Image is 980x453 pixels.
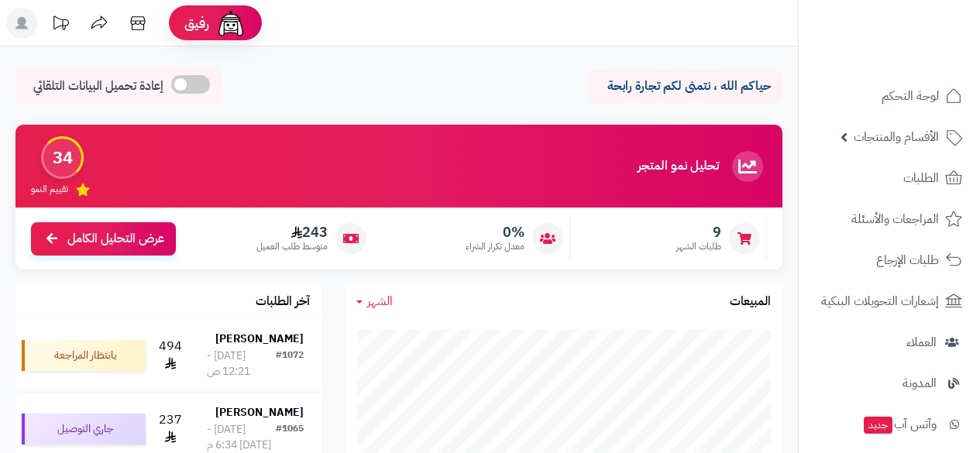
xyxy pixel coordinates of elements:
[256,240,328,253] span: متوسط طلب العميل
[862,414,937,435] span: وآتس آب
[808,324,971,361] a: العملاء
[466,240,524,253] span: معدل تكرار الشراء
[207,422,276,453] div: [DATE] - [DATE] 6:34 م
[367,292,393,311] span: الشهر
[41,8,80,43] a: تحديثات المنصة
[207,348,276,379] div: [DATE] - 12:21 ص
[808,242,971,279] a: طلبات الإرجاع
[256,224,328,241] span: 243
[864,417,892,434] span: جديد
[808,201,971,238] a: المراجعات والأسئلة
[821,290,939,312] span: إشعارات التحويلات البنكية
[33,77,163,95] span: إعادة تحميل البيانات التلقائي
[730,295,771,309] h3: المبيعات
[22,340,146,371] div: بانتظار المراجعة
[903,167,939,189] span: الطلبات
[906,331,937,353] span: العملاء
[31,183,68,196] span: تقييم النمو
[31,222,176,256] a: عرض التحليل الكامل
[256,295,310,309] h3: آخر الطلبات
[466,224,524,241] span: 0%
[67,230,164,248] span: عرض التحليل الكامل
[851,208,939,230] span: المراجعات والأسئلة
[356,293,393,311] a: الشهر
[876,249,939,271] span: طلبات الإرجاع
[808,160,971,197] a: الطلبات
[808,406,971,443] a: وآتس آبجديد
[638,160,719,173] h3: تحليل نمو المتجر
[808,365,971,402] a: المدونة
[676,240,721,253] span: طلبات الشهر
[184,14,209,33] span: رفيق
[882,85,939,107] span: لوحة التحكم
[215,331,304,347] strong: [PERSON_NAME]
[215,404,304,420] strong: [PERSON_NAME]
[854,126,939,148] span: الأقسام والمنتجات
[875,12,965,44] img: logo-2.png
[808,283,971,320] a: إشعارات التحويلات البنكية
[276,348,304,379] div: #1072
[808,77,971,115] a: لوحة التحكم
[215,8,246,39] img: ai-face.png
[22,414,146,444] div: جاري التوصيل
[600,77,771,95] p: حياكم الله ، نتمنى لكم تجارة رابحة
[152,319,189,392] td: 494
[676,224,721,241] span: 9
[276,422,304,453] div: #1065
[903,372,937,394] span: المدونة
